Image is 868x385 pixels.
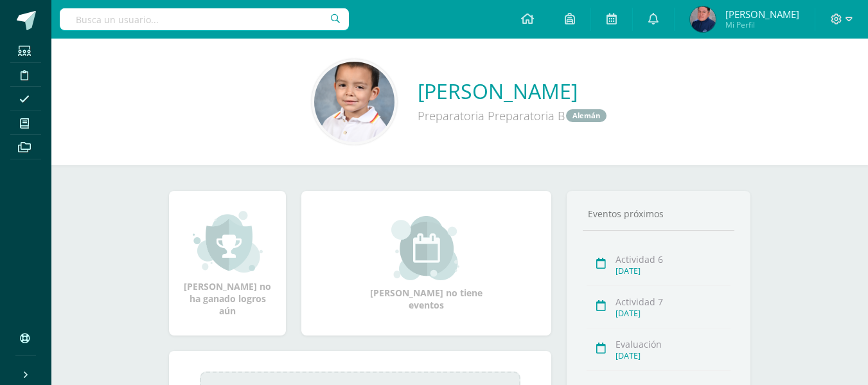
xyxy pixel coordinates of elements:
input: Busca un usuario... [60,8,349,30]
div: Actividad 6 [616,253,731,265]
div: [DATE] [616,350,731,361]
div: [PERSON_NAME] no ha ganado logros aún [182,210,273,317]
img: event_small.png [391,216,461,280]
img: achievement_small.png [193,210,263,274]
a: Alemán [566,109,607,121]
span: [PERSON_NAME] [725,8,799,21]
div: Evaluación [616,338,731,350]
img: c68d42ef0c61bdda19dcf39e5da23e5c.png [314,62,394,142]
div: Eventos próximos [583,208,734,220]
a: [PERSON_NAME] [418,77,608,105]
div: [PERSON_NAME] no tiene eventos [362,216,491,311]
span: Mi Perfil [725,19,799,30]
div: [DATE] [616,308,731,319]
div: Actividad 7 [616,296,731,308]
div: Preparatoria Preparatoria B [418,105,608,126]
div: [DATE] [616,265,731,276]
img: 37cea8b1c8c5f1914d6d055b3bfd190f.png [690,6,716,32]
